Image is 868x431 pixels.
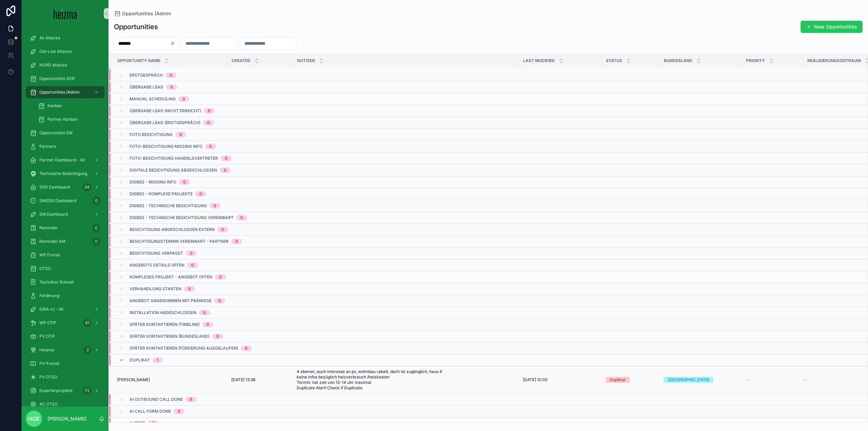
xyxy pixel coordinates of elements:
[39,49,72,54] span: Old-Lost Attacke
[39,279,74,285] span: Techniker Ruleset
[39,374,57,380] span: PV OTSO
[83,387,92,395] div: 72
[606,377,655,383] a: Duplikat
[26,59,104,71] a: NORD Attacke
[746,377,750,383] span: --
[39,293,59,298] span: Förderung
[130,96,176,102] span: Manual Scheduling
[39,62,67,68] span: NORD Attacke
[130,215,234,220] span: DigBes - Technische Besichtigung Vereinbart
[130,286,181,292] span: Verhandlung Starten
[130,227,215,232] span: Besichtigung Abgeschlossen Extern
[39,225,58,231] span: Reminder
[130,191,193,197] span: DigBes - Komplexe Projekte
[130,144,202,149] span: Foto-Besichtigung Missing Info
[26,330,104,342] a: PV OTIF
[26,73,104,85] a: Opportunities SDR
[209,144,212,149] div: 0
[807,58,861,63] span: Realisierungszeitraum
[191,262,194,268] div: 0
[26,86,104,98] a: Opportunities (Admin
[130,334,210,339] span: Später Kontaktieren (Bundesland)
[117,377,150,383] span: [PERSON_NAME]
[207,120,210,125] div: 0
[130,203,207,209] span: DigBes - Technische Besichtigung
[297,58,315,63] span: Notizen
[523,377,548,383] span: [DATE] 10:05
[130,156,218,161] span: Foto-Besichtigung Handelsvertreter
[22,27,108,407] div: scrollable content
[130,357,150,363] span: Duplikat
[39,35,60,41] span: 4k Attacke
[82,183,92,191] div: 34
[47,415,86,422] p: [PERSON_NAME]
[179,132,182,137] div: 0
[130,274,212,280] span: Komplexes Projekt - Angebot offen
[26,344,104,356] a: Heiama2
[39,347,54,353] span: Heiama
[231,377,289,383] a: [DATE] 13:38
[26,290,104,302] a: Förderung
[214,203,216,209] div: 0
[203,310,206,315] div: 0
[26,262,104,275] a: OTSO
[523,377,597,383] a: [DATE] 10:05
[39,320,56,326] span: WP OTIF
[26,317,104,329] a: WP OTIF41
[26,195,104,207] a: SMSDR Dashboard0
[178,409,180,414] div: 0
[39,130,73,136] span: Opportunities SM
[26,32,104,44] a: 4k Attacke
[130,298,212,303] span: Angebot angenommen mit Prämisse
[28,415,40,423] span: HGE
[130,420,145,426] span: AI TEST
[183,179,186,185] div: 0
[130,84,163,90] span: Übergabe Lead
[224,168,226,173] div: 0
[39,388,73,393] span: Expertenprojekte
[26,371,104,383] a: PV OTSO
[235,239,238,244] div: 0
[801,21,863,33] button: New Opportunities
[225,156,228,161] div: 0
[39,401,58,407] span: AC OTSO
[190,397,192,402] div: 0
[130,409,171,414] span: AI Call Form done
[117,377,223,383] a: [PERSON_NAME]
[130,132,173,137] span: Foto Besichtigung
[39,157,85,163] span: Partner Dashboard - All
[26,303,104,315] a: DiBA v2 - All
[34,113,104,125] a: Partner Kanban
[47,103,62,109] span: Kanban
[26,385,104,397] a: Expertenprojekte72
[221,227,224,232] div: 0
[26,45,104,58] a: Old-Lost Attacke
[54,8,77,19] img: App logo
[122,10,171,17] span: Opportunities (Admin
[130,168,217,173] span: Digitale Besichtigung Abgeschlossen
[92,224,100,232] div: 0
[232,58,251,63] span: Created
[803,377,807,383] span: --
[170,41,178,46] button: Clear
[39,144,56,149] span: Partners
[190,251,193,256] div: 0
[39,184,70,190] span: SDR Dashboard
[746,377,799,383] a: --
[152,420,155,426] div: 0
[39,239,65,244] span: Reminder SM
[606,58,622,63] span: Status
[130,108,201,114] span: Übergabe Lead (Nicht Erreicht)
[26,140,104,153] a: Partners
[746,58,765,63] span: Priority
[130,346,238,351] span: Später Kontaktieren (Förderung ausgelaufen)
[245,346,248,351] div: 0
[26,276,104,288] a: Techniker Ruleset
[47,117,78,122] span: Partner Kanban
[39,76,75,81] span: Opportunities SDR
[199,191,202,197] div: 0
[39,266,51,271] span: OTSO
[34,100,104,112] a: Kanban
[26,168,104,180] a: Technische Besichtigung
